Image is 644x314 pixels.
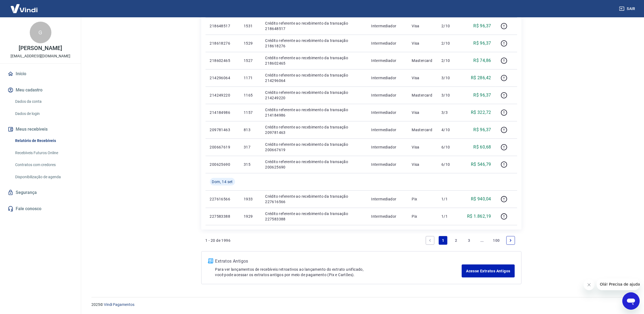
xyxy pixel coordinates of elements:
[91,302,631,308] p: 2025 ©
[371,144,403,150] p: Intermediador
[3,4,45,8] span: Olá! Precisa de ajuda?
[210,75,235,81] p: 214296064
[6,84,74,96] button: Meu cadastro
[412,144,433,150] p: Visa
[19,45,62,51] p: [PERSON_NAME]
[244,162,256,167] p: 315
[265,159,362,170] p: Crédito referente ao recebimento da transação 200625690
[6,68,74,80] a: Início
[244,110,256,115] p: 1157
[210,92,235,98] p: 214249220
[13,108,74,119] a: Dados de login
[244,41,256,46] p: 1529
[441,214,457,219] p: 1/1
[371,75,403,81] p: Intermediador
[412,58,433,63] p: Mastercard
[210,41,235,46] p: 218618276
[491,236,502,245] a: Page 100
[11,53,70,59] p: [EMAIL_ADDRESS][DOMAIN_NAME]
[439,236,447,245] a: Page 1 is your current page
[206,238,231,243] p: 1 - 20 de 1996
[265,55,362,66] p: Crédito referente ao recebimento da transação 218602465
[471,196,491,202] p: R$ 940,04
[622,292,640,310] iframe: Botão para abrir a janela de mensagens
[13,171,74,183] a: Disponibilização de agenda
[30,22,51,43] div: G
[210,110,235,115] p: 214184986
[371,214,403,219] p: Intermediador
[452,236,460,245] a: Page 2
[212,179,233,184] span: Dom, 14 set
[471,109,491,116] p: R$ 322,72
[473,144,491,150] p: R$ 60,68
[371,41,403,46] p: Intermediador
[244,144,256,150] p: 317
[265,194,362,204] p: Crédito referente ao recebimento da transação 227616566
[210,196,235,202] p: 227616566
[210,58,235,63] p: 218602465
[265,90,362,101] p: Crédito referente ao recebimento da transação 214249220
[478,236,486,245] a: Jump forward
[597,278,640,290] iframe: Mensagem da empresa
[412,23,433,29] p: Visa
[441,127,457,133] p: 4/10
[465,236,473,245] a: Page 3
[371,110,403,115] p: Intermediador
[441,92,457,98] p: 3/10
[244,127,256,133] p: 813
[371,23,403,29] p: Intermediador
[244,196,256,202] p: 1933
[473,40,491,47] p: R$ 96,37
[6,187,74,199] a: Segurança
[426,236,434,245] a: Previous page
[371,162,403,167] p: Intermediador
[13,147,74,158] a: Recebíveis Futuros Online
[412,127,433,133] p: Mastercard
[265,142,362,153] p: Crédito referente ao recebimento da transação 200667619
[244,75,256,81] p: 1171
[244,214,256,219] p: 1929
[412,214,433,219] p: Pix
[412,75,433,81] p: Visa
[441,110,457,115] p: 3/3
[412,110,433,115] p: Visa
[244,92,256,98] p: 1165
[6,0,42,17] img: Vindi
[506,236,515,245] a: Next page
[412,162,433,167] p: Visa
[371,58,403,63] p: Intermediador
[618,4,638,14] button: Sair
[412,92,433,98] p: Mastercard
[13,135,74,146] a: Relatório de Recebíveis
[104,302,134,307] a: Vindi Pagamentos
[215,258,462,265] p: Extratos Antigos
[441,144,457,150] p: 6/10
[467,213,491,220] p: R$ 1.862,19
[441,41,457,46] p: 2/10
[210,162,235,167] p: 200625690
[265,21,362,31] p: Crédito referente ao recebimento da transação 218648517
[244,23,256,29] p: 1531
[471,75,491,81] p: R$ 286,42
[462,265,514,277] a: Acesse Extratos Antigos
[210,127,235,133] p: 209781463
[371,196,403,202] p: Intermediador
[424,234,517,247] ul: Pagination
[473,57,491,64] p: R$ 74,86
[441,75,457,81] p: 3/10
[210,214,235,219] p: 227583388
[473,92,491,98] p: R$ 96,37
[371,127,403,133] p: Intermediador
[208,259,213,263] img: ícone
[412,196,433,202] p: Pix
[412,41,433,46] p: Visa
[584,279,595,290] iframe: Fechar mensagem
[244,58,256,63] p: 1527
[215,267,462,277] p: Para ver lançamentos de recebíveis retroativos ao lançamento do extrato unificado, você pode aces...
[265,211,362,222] p: Crédito referente ao recebimento da transação 227583388
[265,72,362,83] p: Crédito referente ao recebimento da transação 214296064
[265,107,362,118] p: Crédito referente ao recebimento da transação 214184986
[441,162,457,167] p: 6/10
[471,161,491,168] p: R$ 546,79
[371,92,403,98] p: Intermediador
